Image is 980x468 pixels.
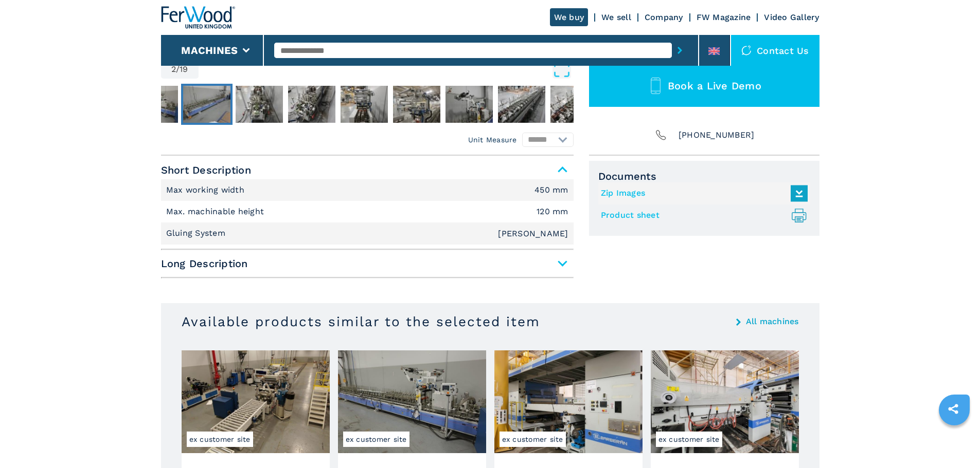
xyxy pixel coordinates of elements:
[343,432,409,447] span: ex customer site
[746,317,799,326] a: All machines
[180,65,188,73] span: 19
[182,350,330,453] img: Profile Wrappers BARBERAN PUR-66-L
[391,84,442,125] button: Go to Slide 6
[679,128,755,142] span: [PHONE_NUMBER]
[537,208,568,216] em: 120 mm
[446,86,493,123] img: 6a41f37bdb74b7a19afb9481b42659b2
[936,422,972,460] iframe: Chat
[161,6,235,29] img: Ferwood
[496,84,547,125] button: Go to Slide 8
[601,12,631,22] a: We sell
[286,84,337,125] button: Go to Slide 4
[161,254,574,273] span: Long Description
[697,12,751,22] a: FW Magazine
[182,313,540,330] h3: Available products similar to the selected item
[161,179,574,245] div: Short Description
[940,396,966,422] a: sharethis
[598,170,810,182] span: Documents
[589,65,819,107] button: Book a Live Demo
[668,80,761,92] span: Book a Live Demo
[550,86,598,123] img: b28660c5da92cb82f950ce7a1186007c
[161,161,574,179] span: Short Description
[645,12,683,22] a: Company
[176,65,180,73] span: /
[498,86,545,123] img: 07d47f1756e5a1a017db8ed834ac8319
[288,86,335,123] img: e5c8bcfb6ea527685dced2e201207b3e
[181,84,233,125] button: Go to Slide 2
[181,44,238,57] button: Machines
[443,84,495,125] button: Go to Slide 7
[672,39,688,62] button: submit-button
[468,135,517,145] em: Unit Measure
[166,228,228,239] p: Gluing System
[338,84,390,125] button: Go to Slide 5
[601,185,803,202] a: Zip Images
[741,45,752,55] img: Contact us
[393,86,440,123] img: 606c82af740c8e3b642fdbfa792632fe
[550,8,589,26] a: We buy
[731,35,819,66] div: Contact us
[183,86,230,123] img: ee9be3278e0755fca5f06720b07f899f
[171,65,176,73] span: 2
[129,84,541,125] nav: Thumbnail Navigation
[166,206,267,217] p: Max. machinable height
[494,350,643,453] img: Continuous Cycle Presses BARBERAN RFU-4-C-1700
[338,350,486,453] img: Profile Wrappers BARBERAN PUR-46-L
[601,207,803,224] a: Product sheet
[764,12,819,22] a: Video Gallery
[166,184,247,196] p: Max working width
[534,186,568,194] em: 450 mm
[498,230,568,238] em: [PERSON_NAME]
[651,350,799,453] img: Calender BARBERAN CAL-2-1800
[548,84,600,125] button: Go to Slide 9
[500,432,566,447] span: ex customer site
[656,432,722,447] span: ex customer site
[187,432,253,447] span: ex customer site
[654,128,668,142] img: Phone
[236,86,283,123] img: ae83ce530a0cc33e69ceb5d9ab22544f
[201,60,571,79] button: Open Fullscreen
[341,86,388,123] img: c62907dd859e0682511e75c0b253233a
[234,84,285,125] button: Go to Slide 3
